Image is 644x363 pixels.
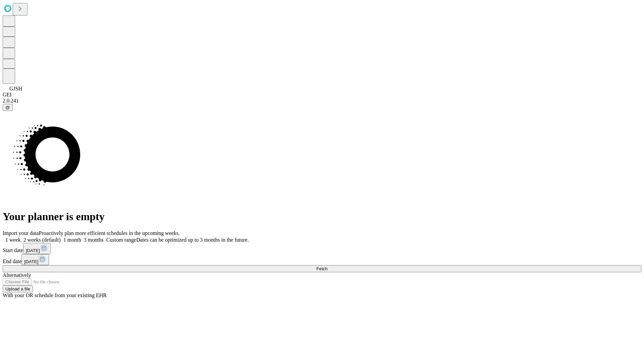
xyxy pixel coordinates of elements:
span: 1 week [5,237,21,243]
button: [DATE] [23,243,51,254]
span: 3 months [84,237,104,243]
button: Fetch [3,265,641,272]
span: 2 weeks (default) [23,237,61,243]
span: GJSH [9,86,22,91]
span: With your OR schedule from your existing EHR [3,292,107,298]
span: Alternatively [3,272,31,278]
span: [DATE] [26,248,40,253]
span: Custom range [106,237,136,243]
span: Import your data [3,230,39,236]
span: @ [5,105,10,110]
span: Proactively plan more efficient schedules in the upcoming weeks. [39,230,180,236]
div: End date [3,254,641,265]
button: Upload a file [3,285,33,292]
span: [DATE] [24,259,38,264]
div: Start date [3,243,641,254]
button: @ [3,104,13,111]
div: 2.0.241 [3,98,641,104]
span: Fetch [316,266,327,271]
span: 1 month [63,237,81,243]
div: GEI [3,92,641,98]
button: [DATE] [21,254,49,265]
span: Dates can be optimized up to 3 months in the future. [136,237,249,243]
h1: Your planner is empty [3,210,641,223]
